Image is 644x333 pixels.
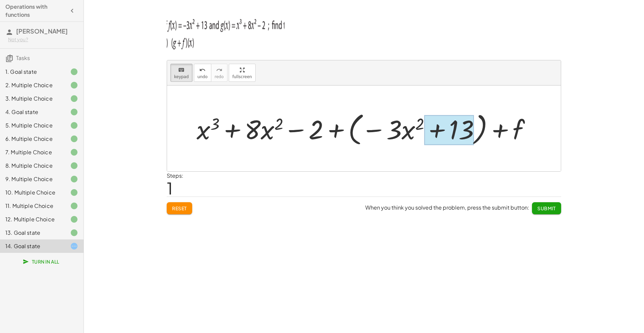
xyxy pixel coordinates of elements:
label: Steps: [167,172,183,179]
div: 8. Multiple Choice [5,162,59,170]
button: keyboardkeypad [170,64,193,82]
span: Tasks [16,54,30,61]
div: 7. Multiple Choice [5,148,59,156]
i: Task finished. [70,175,78,183]
i: Task finished. [70,121,78,129]
div: 4. Goal state [5,108,59,116]
i: Task finished. [70,162,78,170]
button: fullscreen [229,64,256,82]
i: Task finished. [70,148,78,156]
i: Task started. [70,242,78,250]
i: Task finished. [70,135,78,143]
span: When you think you solved the problem, press the submit button: [365,204,529,211]
img: 0912d1d0bb122bf820112a47fb2014cd0649bff43fc109eadffc21f6a751f95a.png [167,12,284,53]
button: Turn In All [19,256,65,268]
span: keypad [174,74,189,79]
span: Turn In All [24,259,59,265]
i: Task finished. [70,215,78,223]
i: Task finished. [70,202,78,210]
button: redoredo [211,64,227,82]
div: 6. Multiple Choice [5,135,59,143]
i: keyboard [178,66,184,74]
i: Task finished. [70,188,78,197]
div: 12. Multiple Choice [5,215,59,223]
button: Reset [167,202,192,214]
div: Not you? [8,36,78,43]
span: 1 [167,178,173,198]
span: fullscreen [232,74,252,79]
span: [PERSON_NAME] [16,27,68,35]
div: 5. Multiple Choice [5,121,59,129]
span: redo [215,74,224,79]
span: undo [198,74,208,79]
i: Task finished. [70,95,78,103]
span: Reset [172,205,187,211]
div: 13. Goal state [5,229,59,237]
i: redo [216,66,222,74]
div: 11. Multiple Choice [5,202,59,210]
div: 2. Multiple Choice [5,81,59,89]
div: 9. Multiple Choice [5,175,59,183]
button: undoundo [194,64,211,82]
i: Task finished. [70,68,78,76]
i: Task finished. [70,81,78,89]
div: 3. Multiple Choice [5,95,59,103]
div: 14. Goal state [5,242,59,250]
i: Task finished. [70,108,78,116]
button: Submit [532,202,561,214]
div: 10. Multiple Choice [5,188,59,197]
span: Submit [537,205,556,211]
i: Task finished. [70,229,78,237]
i: undo [199,66,206,74]
div: 1. Goal state [5,68,59,76]
h4: Operations with functions [5,3,66,19]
